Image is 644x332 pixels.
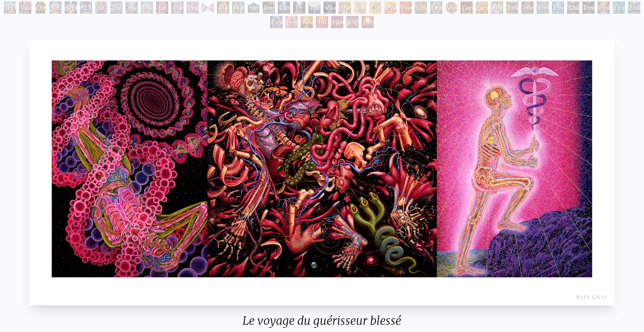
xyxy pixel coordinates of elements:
font: Bienveillance [264,4,299,11]
font: [PERSON_NAME] [5,4,53,11]
font: [DEMOGRAPHIC_DATA] lui-même [348,18,415,44]
font: Psychomicrographie d'une pointe de plume de [PERSON_NAME] fractale [386,4,440,75]
font: Œil mystique [81,4,106,20]
font: [DEMOGRAPHIC_DATA] [51,4,118,11]
font: Vision [PERSON_NAME] [447,4,494,20]
font: Le voyage du guérisseur blessé [242,313,401,328]
font: Théologue [112,4,140,11]
font: [PERSON_NAME] [66,4,114,11]
font: Un [318,18,326,26]
font: Chant de l'Être Vajra [569,4,585,38]
font: Des mains qui voient [203,4,220,38]
font: Vajra Guru [21,4,34,20]
font: Yeux fractals [355,4,375,20]
font: Steeplehead 2 [287,18,319,35]
font: Transfiguration [310,4,350,11]
font: Visage original [325,4,345,20]
font: Filet de l'Être [333,18,347,44]
font: Cils Ophanic [371,4,393,20]
font: Lumière blanche [363,18,384,35]
font: Clocher 1 [272,18,292,35]
font: Christ cosmique [36,4,61,20]
font: Marche sur le feu [173,4,193,38]
font: Âme suprême [302,18,325,35]
font: Lotus spectral [416,4,437,20]
font: Être d'écriture secrète [599,4,624,29]
font: Peau d'ange [401,4,418,20]
font: Être du Bardo [508,4,524,29]
img: Journey-of-the-Wounded-Healer-Panel-1-1995-Alex-Grey-FULL-OG-watermarked.jpg [29,40,615,305]
font: Être de diamant [553,4,575,29]
font: Être maya [614,4,628,20]
font: Main bénissante [234,4,262,20]
font: Mudra [142,4,160,11]
font: Être Vajra [584,4,598,20]
font: Sunyata [477,4,499,11]
font: Mains en prière [218,4,235,29]
font: Yogi et la sphère de Möbius [127,4,147,57]
font: Interêtre [523,4,547,11]
font: Gardien de la vision infinie [462,4,483,48]
font: Elfe cosmique [493,4,518,20]
font: Nature de l'esprit [249,4,268,29]
font: Cristal de vision [432,4,449,29]
font: L'esprit anime la chair [188,4,207,38]
font: Être joyau [538,4,553,20]
font: L'âme trouve son chemin [279,4,298,38]
font: Transport séraphique amarré au Troisième Œil [340,4,370,57]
